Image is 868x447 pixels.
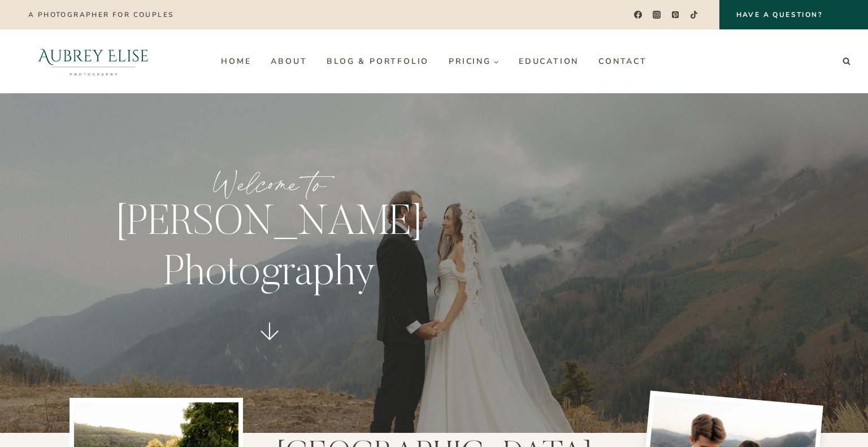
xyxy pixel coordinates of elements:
[78,199,461,300] p: [PERSON_NAME] Photography
[261,53,317,71] a: About
[630,7,646,23] a: Facebook
[14,29,173,93] img: Aubrey Elise Photography
[686,7,702,23] a: TikTok
[839,54,854,70] button: View Search Form
[439,53,509,71] a: Pricing
[28,11,173,19] p: A photographer for couples
[211,53,261,71] a: Home
[317,53,439,71] a: Blog & Portfolio
[649,7,665,23] a: Instagram
[449,57,499,66] span: Pricing
[211,53,657,71] nav: Primary
[667,7,684,23] a: Pinterest
[589,53,657,71] a: Contact
[509,53,588,71] a: Education
[78,163,461,205] p: Welcome to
